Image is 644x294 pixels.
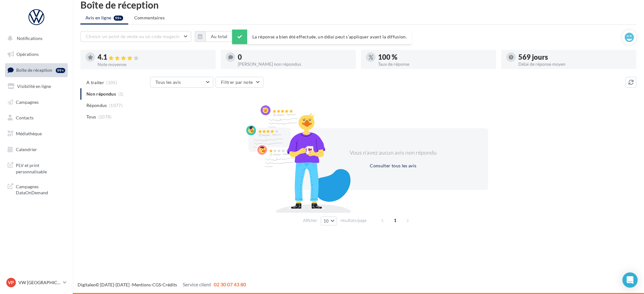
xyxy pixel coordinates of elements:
[8,279,14,286] span: VP
[4,96,69,109] a: Campagnes
[4,127,69,140] a: Médiathèque
[205,31,233,42] button: Au total
[339,149,448,157] div: Vous n'avez aucun avis non répondu
[232,30,412,44] div: La réponse a bien été effectuée, un délai peut s’appliquer avant la diffusion.
[134,15,165,21] span: Commentaires
[155,79,181,85] span: Tous les avis
[321,217,337,225] button: 10
[4,63,69,77] a: Boîte de réception99+
[98,62,211,67] div: Note moyenne
[518,62,631,66] div: Délai de réponse moyen
[56,68,65,73] div: 99+
[195,31,233,42] button: Au total
[5,277,68,289] a: VP VW [GEOGRAPHIC_DATA] 13
[4,111,69,124] a: Contacts
[78,282,246,287] span: © [DATE]-[DATE] - - -
[132,282,151,287] a: Mentions
[340,217,367,224] span: résultats/page
[622,272,638,288] div: Open Intercom Messenger
[183,281,211,287] span: Service client
[78,282,96,287] a: Digitaleo
[17,36,42,41] span: Notifications
[109,103,123,108] span: (1077)
[98,114,112,119] span: (1078)
[214,281,246,287] span: 02 30 07 43 80
[16,182,65,196] span: Campagnes DataOnDemand
[390,215,400,225] span: 1
[4,32,66,45] button: Notifications
[16,67,52,73] span: Boîte de réception
[238,54,351,61] div: 0
[16,161,65,175] span: PLV et print personnalisable
[518,54,631,61] div: 569 jours
[4,143,69,156] a: Calendrier
[16,99,39,104] span: Campagnes
[4,158,69,177] a: PLV et print personnalisable
[150,77,213,88] button: Tous les avis
[324,218,329,224] span: 10
[16,131,42,136] span: Médiathèque
[4,180,69,198] a: Campagnes DataOnDemand
[86,114,96,120] span: Tous
[303,217,317,224] span: Afficher
[107,80,117,85] span: (105)
[86,79,104,86] span: A traiter
[152,282,161,287] a: CGS
[367,162,419,170] button: Consulter tous les avis
[86,102,107,109] span: Répondus
[16,147,37,152] span: Calendrier
[378,62,491,66] div: Taux de réponse
[80,31,191,42] button: Choisir un point de vente ou un code magasin
[4,48,69,61] a: Opérations
[162,282,177,287] a: Crédits
[378,54,491,61] div: 100 %
[17,84,51,89] span: Visibilité en ligne
[216,77,263,88] button: Filtrer par note
[18,279,60,286] p: VW [GEOGRAPHIC_DATA] 13
[86,34,180,39] span: Choisir un point de vente ou un code magasin
[98,54,211,61] div: 4.1
[238,62,351,66] div: [PERSON_NAME] non répondus
[16,51,39,57] span: Opérations
[16,115,34,120] span: Contacts
[4,80,69,93] a: Visibilité en ligne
